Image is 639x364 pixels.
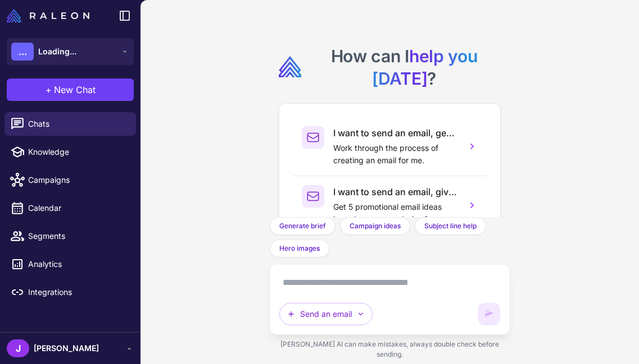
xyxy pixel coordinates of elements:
[7,38,134,65] button: ...Loading...
[372,46,477,89] span: help you [DATE]
[28,174,127,186] span: Campaigns
[28,230,127,242] span: Segments
[415,217,486,235] button: Subject line help
[28,202,127,214] span: Calendar
[307,45,500,90] h2: How can I ?
[4,224,136,248] a: Segments
[340,217,410,235] button: Campaign ideas
[279,221,326,231] span: Generate brief
[333,201,457,225] p: Get 5 promotional email ideas based on your analysis of my brand.
[46,83,52,96] span: +
[7,79,134,101] button: +New Chat
[28,118,127,130] span: Chats
[54,83,96,96] span: New Chat
[424,221,477,231] span: Subject line help
[4,280,136,304] a: Integrations
[4,196,136,220] a: Calendar
[34,342,99,354] span: [PERSON_NAME]
[4,252,136,276] a: Analytics
[333,126,457,140] h3: I want to send an email, generate one for me
[333,142,457,167] p: Work through the process of creating an email for me.
[11,43,34,61] div: ...
[279,303,373,325] button: Send an email
[270,335,509,364] div: [PERSON_NAME] AI can make mistakes, always double check before sending.
[270,217,336,235] button: Generate brief
[38,45,76,58] span: Loading...
[350,221,401,231] span: Campaign ideas
[279,243,320,254] span: Hero images
[4,168,136,192] a: Campaigns
[7,339,29,357] div: J
[28,146,127,158] span: Knowledge
[333,185,457,199] h3: I want to send an email, give me 5 promotional email ideas.
[7,9,89,22] img: Raleon Logo
[4,112,136,136] a: Chats
[270,239,329,257] button: Hero images
[28,258,127,270] span: Analytics
[28,286,127,298] span: Integrations
[4,140,136,164] a: Knowledge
